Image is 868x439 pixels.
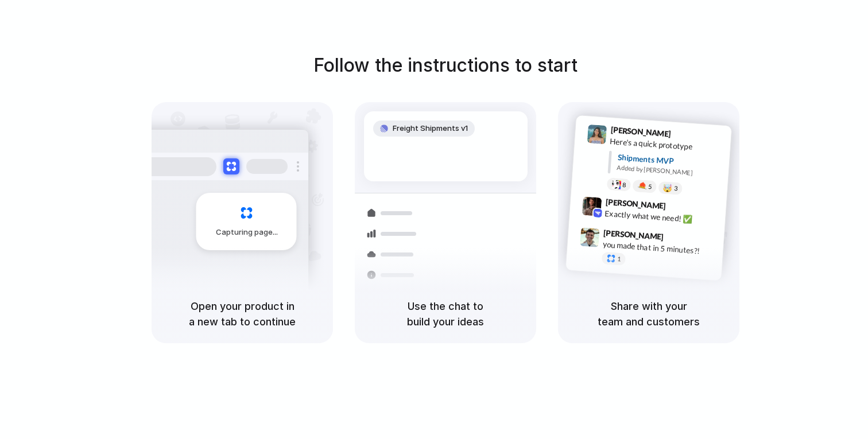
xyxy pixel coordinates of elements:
span: 5 [648,184,652,190]
span: [PERSON_NAME] [605,196,666,212]
div: Shipments MVP [617,151,723,170]
div: Here's a quick prototype [610,135,724,155]
span: 9:42 AM [669,201,693,215]
span: 9:47 AM [667,232,691,246]
span: 1 [617,256,621,262]
div: Exactly what we need! ✅ [604,208,719,227]
span: [PERSON_NAME] [603,227,664,243]
h5: Open your product in a new tab to continue [165,298,319,329]
h5: Share with your team and customers [572,298,726,329]
div: 🤯 [663,184,673,192]
span: Capturing page [216,227,280,238]
div: you made that in 5 minutes?! [602,238,717,258]
span: 3 [674,185,678,192]
span: Freight Shipments v1 [393,123,468,134]
h5: Use the chat to build your ideas [369,298,522,329]
span: [PERSON_NAME] [610,123,671,140]
span: 8 [622,182,626,188]
div: Added by [PERSON_NAME] [617,163,722,180]
h1: Follow the instructions to start [313,52,578,79]
span: 9:41 AM [675,129,698,143]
